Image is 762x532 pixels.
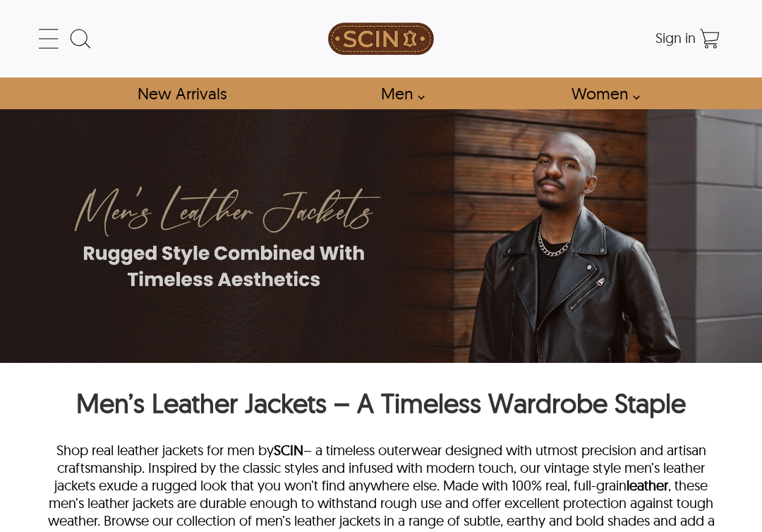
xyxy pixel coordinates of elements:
[655,29,696,47] span: Sign in
[274,441,303,459] a: SCIN
[121,78,242,109] a: Shop New Arrivals
[38,386,724,427] h1: Men’s Leather Jackets – A Timeless Wardrobe Staple
[696,25,724,53] a: Shopping Cart
[627,476,668,494] a: leather
[655,34,696,45] a: Sign in
[267,7,495,70] a: SCIN
[328,7,434,70] img: SCIN
[555,78,648,109] a: Shop Women Leather Jackets
[365,78,433,109] a: shop men's leather jackets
